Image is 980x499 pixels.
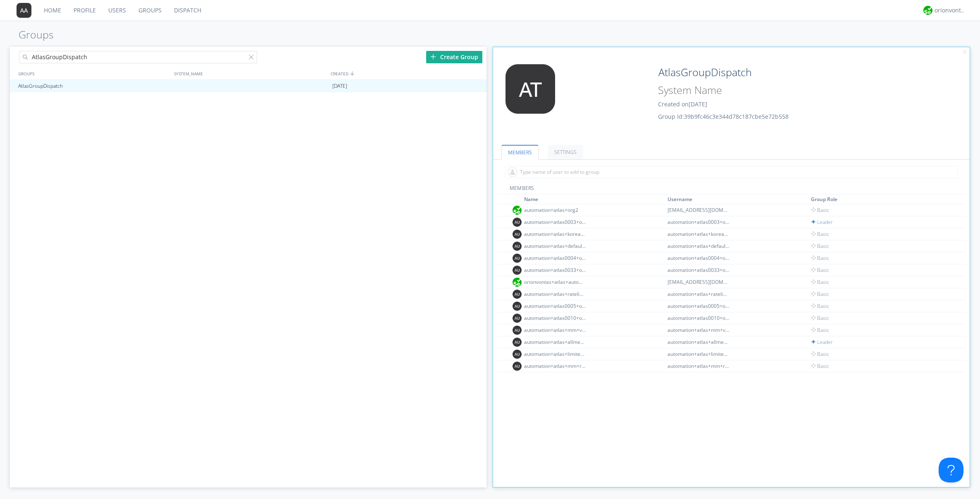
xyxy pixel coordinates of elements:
div: automation+atlas+default+group+org2 [668,242,730,249]
span: Created on [658,100,707,108]
div: automation+atlas+korean0002+org2 [524,230,586,238]
div: automation+atlas+mm+video+restricted+org2 [668,326,730,333]
div: [EMAIL_ADDRESS][DOMAIN_NAME] [668,278,730,285]
input: Search groups [19,51,258,63]
span: Basic [811,362,829,369]
span: Basic [811,326,829,333]
div: automation+atlas0005+org2 [524,302,586,309]
span: [DATE] [332,80,347,92]
span: Basic [811,254,829,261]
div: automation+atlas0010+org2 [524,314,586,321]
span: Basic [811,230,829,238]
div: automation+atlas+default+group+org2 [524,242,586,249]
span: Basic [811,290,829,297]
img: 373638.png [513,254,522,263]
div: automation+atlas0010+org2+new [668,314,730,321]
th: Toggle SortBy [523,194,666,204]
div: automation+atlas+ratelimit+org2 [524,290,586,297]
div: automation+atlas0033+org2+new [668,266,730,273]
div: automation+atlas0003+org2 [524,218,586,226]
div: AtlasGroupDispatch [16,80,172,92]
div: automation+atlas+limited+groups+org2 [524,350,586,357]
a: SETTINGS [548,145,583,159]
span: Group Id: 39b9fc46c3e344d78c187cbe5e72b558 [658,113,789,120]
img: 373638.png [513,266,522,275]
span: Leader [811,218,833,226]
th: Toggle SortBy [666,194,810,204]
img: 416df68e558d44378204aed28a8ce244 [513,206,522,215]
div: Create Group [426,51,482,63]
span: Basic [811,350,829,357]
div: orionvontas+atlas+automation+org2 [524,278,586,285]
div: [EMAIL_ADDRESS][DOMAIN_NAME] [668,206,730,214]
input: Type name of user to add to group [505,166,958,178]
span: Leader [811,338,833,345]
img: 373638.png [513,218,522,227]
span: Basic [811,278,829,285]
img: 373638.png [513,338,522,347]
div: automation+atlas+korean0002+org2 [668,230,730,238]
img: 373638.png [499,64,561,114]
img: 29d36aed6fa347d5a1537e7736e6aa13 [513,278,522,287]
div: automation+atlas+limited+groups+org2 [668,350,730,357]
th: Toggle SortBy [810,194,947,204]
img: 373638.png [513,290,522,299]
a: AtlasGroupDispatch[DATE] [10,80,486,92]
div: automation+atlas+allmessages+org2+new [524,338,586,345]
span: [DATE] [689,100,707,108]
img: 29d36aed6fa347d5a1537e7736e6aa13 [923,6,932,15]
div: SYSTEM_NAME [172,67,329,79]
img: 373638.png [513,350,522,359]
div: MEMBERS [497,185,966,194]
div: automation+atlas+allmessages+org2+new [668,338,730,345]
input: System Name [655,82,789,98]
input: Group Name [655,64,789,81]
span: Basic [811,302,829,309]
div: automation+atlas0003+org2 [668,218,730,226]
div: CREATED [329,67,486,79]
div: automation+atlas0005+org2 [668,302,730,309]
img: 373638.png [513,242,522,251]
div: automation+atlas+ratelimit+org2 [668,290,730,297]
iframe: Toggle Customer Support [939,458,963,482]
img: 373638.png [513,302,522,311]
div: automation+atlas0033+org2 [524,266,586,273]
div: orionvontas+atlas+automation+org2 [935,6,966,14]
span: Basic [811,314,829,321]
img: plus.svg [430,54,436,60]
img: 373638.png [513,314,522,323]
div: automation+atlas+mm+restricted+org2 [524,362,586,369]
div: automation+atlas0004+org2 [524,254,586,261]
img: 373638.png [513,362,522,371]
span: Basic [811,242,829,249]
div: automation+atlas+mm+video+restricted+org2 [524,326,586,333]
div: automation+atlas+mm+restricted+org2 [668,362,730,369]
span: Basic [811,266,829,273]
div: GROUPS [16,67,170,79]
img: 373638.png [513,326,522,335]
div: automation+atlas+org2 [524,206,586,214]
a: MEMBERS [501,145,539,160]
div: automation+atlas0004+org2 [668,254,730,261]
img: 373638.png [513,230,522,239]
img: 373638.png [17,3,31,18]
span: Basic [811,206,829,214]
img: cancel.svg [962,49,968,55]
